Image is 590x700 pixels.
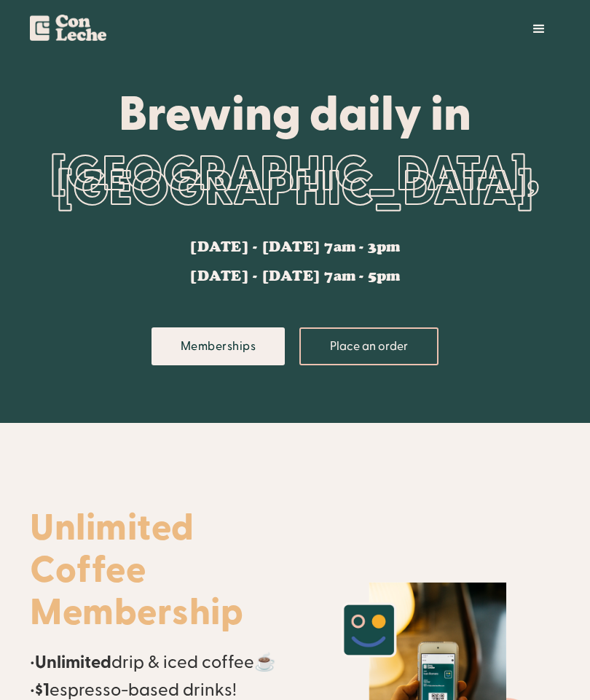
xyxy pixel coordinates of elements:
[517,7,561,51] div: menu
[299,327,438,365] a: Place an order
[189,240,400,284] div: [DATE] - [DATE] 7am - 3pm [DATE] - [DATE] 7am - 5pm
[35,651,111,674] strong: Unlimited
[30,87,560,139] div: Brewing daily in
[30,139,560,226] div: [GEOGRAPHIC_DATA], [GEOGRAPHIC_DATA]
[152,327,286,365] a: Memberships
[30,507,280,634] h1: Unlimited Coffee Membership
[30,7,106,47] a: home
